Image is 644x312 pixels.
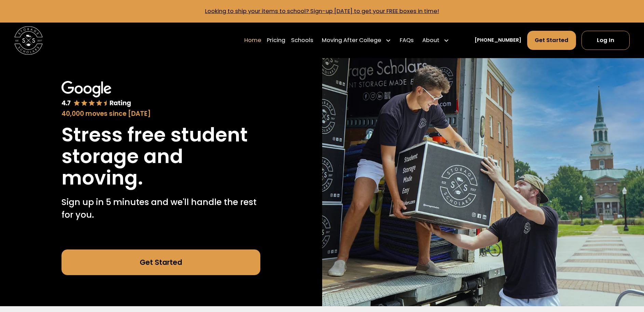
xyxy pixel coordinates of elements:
img: Google 4.7 star rating [61,81,131,108]
a: FAQs [400,30,414,50]
a: Looking to ship your items to school? Sign-up [DATE] to get your FREE boxes in time! [205,7,439,15]
a: Schools [291,30,313,50]
img: Storage Scholars main logo [14,26,43,55]
div: 40,000 moves since [DATE] [61,109,260,119]
a: Get Started [527,31,576,50]
a: Home [244,30,261,50]
div: Moving After College [322,36,381,45]
p: Sign up in 5 minutes and we'll handle the rest for you. [61,196,260,221]
a: [PHONE_NUMBER] [475,37,521,44]
a: Pricing [267,30,285,50]
h1: Stress free student storage and moving. [61,124,260,188]
a: Get Started [61,249,260,275]
a: Log In [581,31,630,50]
div: About [422,36,439,45]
